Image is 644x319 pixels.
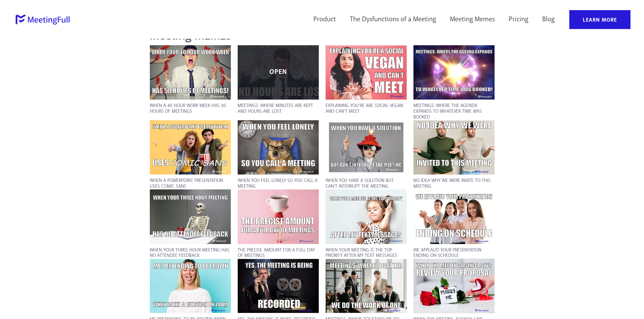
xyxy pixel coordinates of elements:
[413,45,495,100] a: agenda expands to time booked
[326,120,407,175] a: When you have a solution but cant interrupt the meeting
[413,103,495,120] p: Meetings: Where the agenda expands to whatever time was booked
[238,45,319,100] a: minutes kept hours lostOPEN
[238,259,319,313] a: yes the meeting is being recorded meeting meme
[345,10,440,29] a: The Dysfunctions of a Meeting
[326,45,407,100] a: social vegan
[150,120,231,175] a: When a powerpoint presentation uses comic sans
[309,10,340,29] a: Product
[238,103,319,114] p: Meetings: Where minutes are kept and hours are lost
[413,189,495,244] a: We applaud your presentation ending on schedule meeting meme
[326,189,407,244] a: When your meeting is the top priority after my text messages meeting meme
[446,10,499,29] a: Meeting Memes
[150,259,231,313] a: pretending to be frozen when asked a question on zoom meeting meme
[238,189,319,244] a: The precise amount for a full day of meetings meeting meme
[413,259,495,313] a: when the meeting agenda says review proposal meme
[241,69,315,76] p: OPEN
[150,178,231,189] p: When a powerpoint presentation uses comic sans
[150,45,231,100] a: meeting meme
[326,247,407,259] p: When your meeting is the top priority after my text messages
[150,247,231,259] p: When your three hour meeting has no attendee feedback
[150,103,231,114] p: When a 40 hour work week has 50 hours of meetings
[413,120,495,175] a: No idea whey we were invite to this meeting
[413,178,495,189] p: No idea why we were invite to this meeting
[326,178,407,189] p: When you have a solution but can't interrupt the meeting
[504,10,533,29] a: Pricing
[538,10,559,29] a: Blog
[238,120,319,175] a: When you feel lonely so you call a meeting
[326,103,407,114] p: Explaining you're are social vegan and can't meet
[569,10,630,29] a: Learn More
[238,247,319,259] p: The precise amount for a full day of meetings
[326,259,407,313] a: meetings where together we do the work of one meeting meme
[150,189,231,244] a: When your three hour meeting has no attendee feedback meeting meme
[413,247,495,259] p: We applaud your presentation ending on schedule
[238,178,319,189] p: When you feel lonely so you call a meeting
